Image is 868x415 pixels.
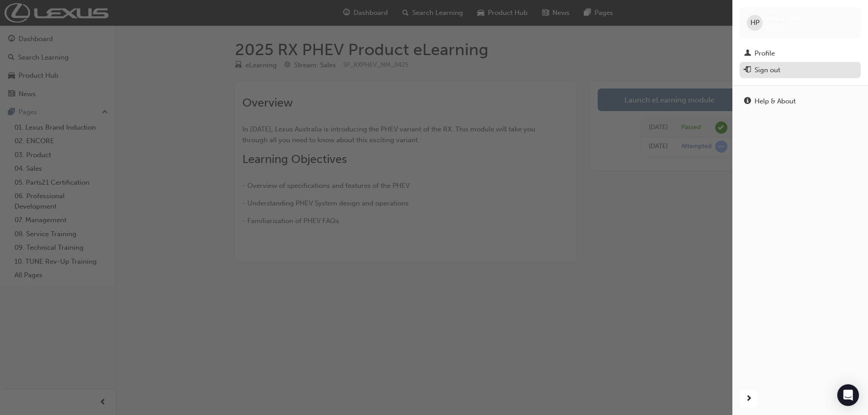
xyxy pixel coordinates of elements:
span: man-icon [744,50,751,58]
div: Sign out [755,65,780,75]
div: Profile [755,48,775,59]
div: Open Intercom Messenger [837,384,859,406]
span: next-icon [745,393,752,405]
a: Help & About [740,93,861,110]
span: exit-icon [744,66,751,75]
div: Help & About [755,96,796,107]
button: Sign out [740,62,861,79]
a: Profile [740,45,861,62]
span: 642347 [766,23,788,31]
span: info-icon [744,98,751,106]
span: HP [750,18,759,28]
span: Himal Perera [766,14,807,23]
